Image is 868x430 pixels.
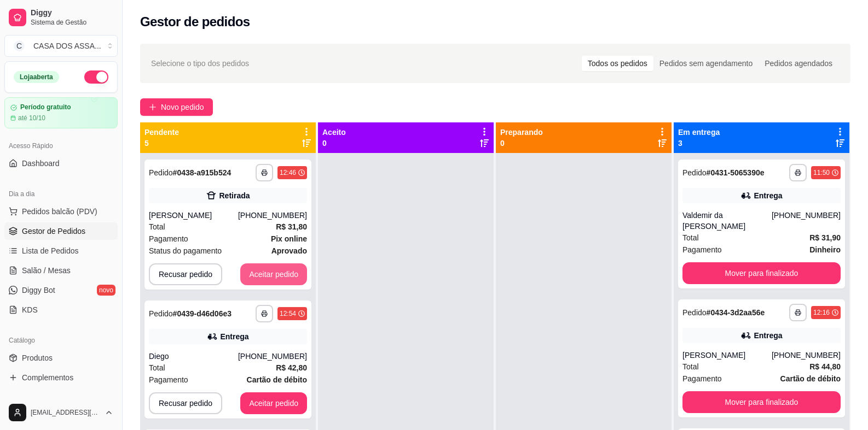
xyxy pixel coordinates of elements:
p: Em entrega [678,127,720,138]
span: Total [149,362,165,374]
span: Gestor de Pedidos [22,226,85,237]
div: [PHONE_NUMBER] [238,351,307,362]
span: Pedidos balcão (PDV) [22,206,97,217]
div: Diego [149,351,238,362]
a: Produtos [4,349,118,367]
div: [PERSON_NAME] [682,350,772,361]
a: Período gratuitoaté 10/10 [4,97,118,128]
span: plus [149,103,157,111]
div: 12:46 [280,168,296,177]
div: Dia a dia [4,185,118,203]
strong: Cartão de débito [780,374,841,383]
div: 12:16 [813,308,830,317]
a: Lista de Pedidos [4,242,118,260]
strong: # 0439-d46d06e3 [173,309,232,318]
span: Salão / Mesas [22,265,71,276]
div: Retirada [219,190,250,201]
p: Pendente [144,127,179,138]
strong: # 0434-3d2aa56e [707,308,765,317]
span: Sistema de Gestão [31,18,113,27]
span: Pagamento [682,244,722,256]
span: Total [682,232,699,244]
p: 3 [678,138,720,149]
button: Pedidos balcão (PDV) [4,203,118,220]
span: Diggy [31,8,113,18]
button: Select a team [4,35,118,57]
div: CASA DOS ASSA ... [33,40,101,51]
span: Complementos [22,372,73,383]
a: Complementos [4,369,118,386]
div: Entrega [220,331,248,342]
span: Pagamento [149,374,188,386]
div: Pedidos sem agendamento [653,56,759,71]
span: Selecione o tipo dos pedidos [151,57,249,69]
span: Total [149,221,165,233]
div: [PHONE_NUMBER] [772,350,841,361]
div: Entrega [754,190,782,201]
div: 11:50 [813,168,830,177]
span: Pedido [682,168,707,177]
p: 5 [144,138,179,149]
button: Novo pedido [140,98,213,116]
div: [PHONE_NUMBER] [772,210,841,232]
button: Recusar pedido [149,392,222,414]
button: [EMAIL_ADDRESS][DOMAIN_NAME] [4,399,118,426]
span: Pedido [682,308,707,317]
div: Todos os pedidos [582,56,653,71]
p: Preparando [500,127,543,138]
strong: # 0431-5065390e [707,168,765,177]
article: Período gratuito [20,103,71,111]
p: 0 [500,138,543,149]
button: Aceitar pedido [240,263,307,285]
strong: Dinheiro [809,245,841,254]
a: Salão / Mesas [4,262,118,279]
button: Alterar Status [84,70,108,84]
span: Total [682,361,699,373]
strong: # 0438-a915b524 [173,168,232,177]
a: Gestor de Pedidos [4,222,118,240]
p: 0 [322,138,346,149]
span: Novo pedido [161,101,204,113]
strong: R$ 31,90 [809,233,841,242]
span: KDS [22,304,38,315]
button: Aceitar pedido [240,392,307,414]
strong: R$ 42,80 [276,363,307,372]
strong: Pix online [271,234,307,243]
strong: R$ 31,80 [276,222,307,231]
a: DiggySistema de Gestão [4,4,118,31]
div: Acesso Rápido [4,137,118,155]
article: até 10/10 [18,114,45,122]
span: Status do pagamento [149,245,222,257]
div: [PHONE_NUMBER] [238,210,307,221]
div: Pedidos agendados [759,56,838,71]
div: 12:54 [280,309,296,318]
div: [PERSON_NAME] [149,210,238,221]
span: Dashboard [22,158,60,169]
a: Dashboard [4,155,118,172]
a: Diggy Botnovo [4,281,118,299]
strong: Cartão de débito [247,375,307,384]
span: Pedido [149,309,173,318]
div: Entrega [754,330,782,341]
span: [EMAIL_ADDRESS][DOMAIN_NAME] [31,408,100,417]
strong: aprovado [271,246,307,255]
div: Catálogo [4,332,118,349]
button: Mover para finalizado [682,391,841,413]
div: Valdemir da [PERSON_NAME] [682,210,772,232]
div: Loja aberta [14,71,59,83]
span: Pagamento [682,373,722,385]
button: Mover para finalizado [682,262,841,284]
button: Recusar pedido [149,263,222,285]
span: C [14,40,25,51]
span: Pedido [149,168,173,177]
h2: Gestor de pedidos [140,13,250,31]
span: Lista de Pedidos [22,245,79,256]
p: Aceito [322,127,346,138]
a: KDS [4,301,118,319]
span: Pagamento [149,233,188,245]
span: Diggy Bot [22,285,55,296]
span: Produtos [22,352,53,363]
strong: R$ 44,80 [809,362,841,371]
